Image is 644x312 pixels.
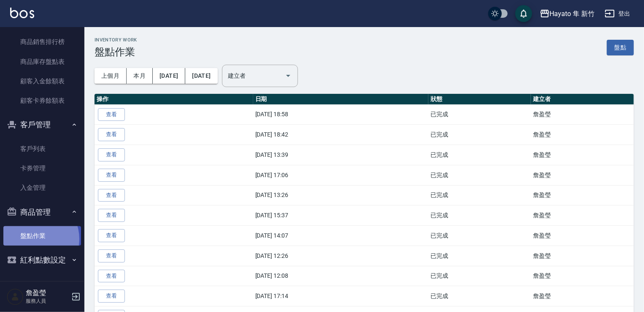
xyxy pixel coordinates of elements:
[531,125,634,145] td: 詹盈瑩
[3,52,81,71] a: 商品庫存盤點表
[26,297,69,305] p: 服務人員
[3,32,81,52] a: 商品銷售排行榜
[531,286,634,307] td: 詹盈瑩
[428,125,531,145] td: 已完成
[3,226,81,246] a: 盤點作業
[531,185,634,205] td: 詹盈瑩
[531,226,634,246] td: 詹盈瑩
[531,165,634,185] td: 詹盈瑩
[428,104,531,125] td: 已完成
[428,185,531,205] td: 已完成
[95,94,253,105] th: 操作
[3,201,81,223] button: 商品管理
[95,37,137,43] h2: Inventory Work
[253,165,428,185] td: [DATE] 17:06
[428,266,531,286] td: 已完成
[98,270,125,283] a: 查看
[253,185,428,205] td: [DATE] 13:26
[253,205,428,226] td: [DATE] 15:37
[253,94,428,105] th: 日期
[536,5,598,22] button: Hayato 隼 新竹
[98,249,125,263] a: 查看
[98,229,125,242] a: 查看
[253,104,428,125] td: [DATE] 18:58
[153,68,185,84] button: [DATE]
[3,114,81,136] button: 客戶管理
[185,68,217,84] button: [DATE]
[3,249,81,271] button: 紅利點數設定
[531,94,634,105] th: 建立者
[428,145,531,165] td: 已完成
[531,205,634,226] td: 詹盈瑩
[428,165,531,185] td: 已完成
[98,189,125,202] a: 查看
[253,246,428,266] td: [DATE] 12:26
[531,266,634,286] td: 詹盈瑩
[531,246,634,266] td: 詹盈瑩
[98,128,125,141] a: 查看
[601,6,634,22] button: 登出
[550,8,595,19] div: Hayato 隼 新竹
[98,169,125,182] a: 查看
[428,246,531,266] td: 已完成
[26,289,69,297] h5: 詹盈瑩
[95,46,137,58] h3: 盤點作業
[253,226,428,246] td: [DATE] 14:07
[253,266,428,286] td: [DATE] 12:08
[7,288,24,305] img: Person
[281,69,295,82] button: Open
[98,108,125,121] a: 查看
[428,226,531,246] td: 已完成
[253,145,428,165] td: [DATE] 13:39
[98,209,125,222] a: 查看
[10,8,34,18] img: Logo
[531,104,634,125] td: 詹盈瑩
[428,286,531,307] td: 已完成
[428,205,531,226] td: 已完成
[607,40,634,55] a: 盤點
[3,178,81,197] a: 入金管理
[428,94,531,105] th: 狀態
[3,139,81,159] a: 客戶列表
[127,68,153,84] button: 本月
[3,71,81,91] a: 顧客入金餘額表
[531,145,634,165] td: 詹盈瑩
[98,290,125,303] a: 查看
[3,159,81,178] a: 卡券管理
[515,5,532,22] button: save
[253,286,428,307] td: [DATE] 17:14
[3,91,81,110] a: 顧客卡券餘額表
[253,125,428,145] td: [DATE] 18:42
[95,68,127,84] button: 上個月
[98,148,125,161] a: 查看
